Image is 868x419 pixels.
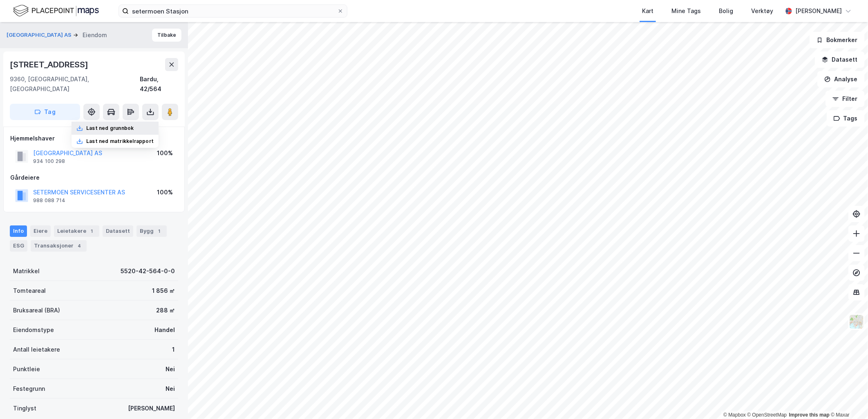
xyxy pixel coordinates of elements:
[121,266,175,276] div: 5520-42-564-0-0
[13,345,60,354] div: Antall leietakere
[810,32,865,48] button: Bokmerker
[747,412,787,418] a: OpenStreetMap
[152,286,175,296] div: 1 856 ㎡
[166,364,175,374] div: Nei
[33,158,65,165] div: 934 100 298
[13,4,99,18] img: logo.f888ab2527a4732fd821a326f86c7f29.svg
[75,242,83,250] div: 4
[10,134,178,143] div: Hjemmelshaver
[13,364,40,374] div: Punktleie
[156,305,175,315] div: 288 ㎡
[128,403,175,413] div: [PERSON_NAME]
[152,29,181,42] button: Tilbake
[129,5,337,17] input: Søk på adresse, matrikkel, gårdeiere, leietakere eller personer
[7,31,73,39] button: [GEOGRAPHIC_DATA] AS
[157,148,173,158] div: 100%
[31,240,87,252] div: Transaksjoner
[671,6,701,16] div: Mine Tags
[54,225,99,237] div: Leietakere
[13,325,54,335] div: Eiendomstype
[10,74,140,94] div: 9360, [GEOGRAPHIC_DATA], [GEOGRAPHIC_DATA]
[795,6,842,16] div: [PERSON_NAME]
[719,6,733,16] div: Bolig
[751,6,773,16] div: Verktøy
[825,91,865,107] button: Filter
[33,197,65,204] div: 988 088 714
[642,6,653,16] div: Kart
[136,225,167,237] div: Bygg
[815,51,865,68] button: Datasett
[83,30,107,40] div: Eiendom
[10,173,178,183] div: Gårdeiere
[140,74,178,94] div: Bardu, 42/564
[827,380,868,419] iframe: Chat Widget
[10,104,80,120] button: Tag
[154,325,175,335] div: Handel
[30,225,51,237] div: Eiere
[172,345,175,354] div: 1
[723,412,746,418] a: Mapbox
[155,227,163,235] div: 1
[86,125,134,131] div: Last ned grunnbok
[13,286,46,296] div: Tomteareal
[103,225,133,237] div: Datasett
[166,384,175,394] div: Nei
[13,266,40,276] div: Matrikkel
[10,58,90,71] div: [STREET_ADDRESS]
[827,110,865,127] button: Tags
[10,240,27,252] div: ESG
[13,305,60,315] div: Bruksareal (BRA)
[86,138,154,145] div: Last ned matrikkelrapport
[13,403,36,413] div: Tinglyst
[13,384,45,394] div: Festegrunn
[849,314,864,330] img: Z
[10,225,27,237] div: Info
[789,412,830,418] a: Improve this map
[817,71,865,87] button: Analyse
[157,187,173,197] div: 100%
[88,227,96,235] div: 1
